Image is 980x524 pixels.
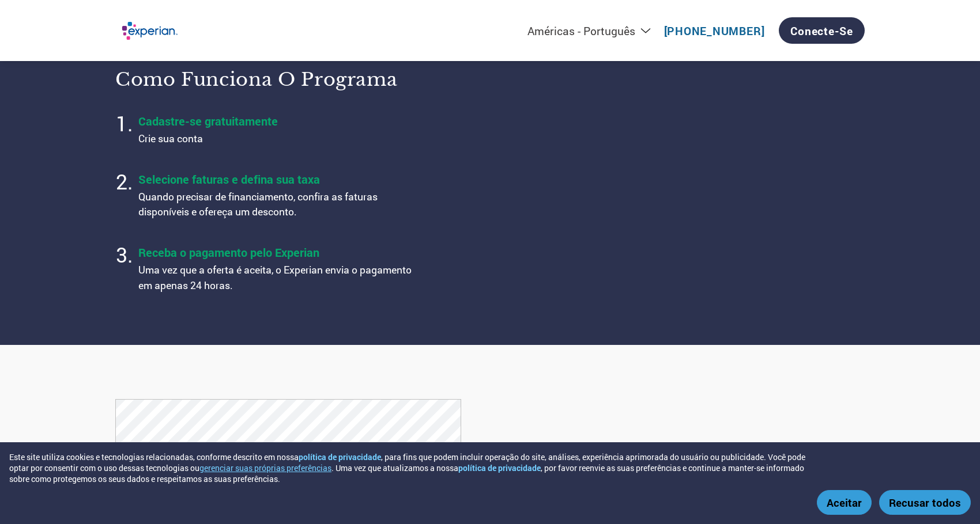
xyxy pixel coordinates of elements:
p: Crie sua conta [138,131,427,146]
button: gerenciar suas próprias preferências [199,462,331,473]
h4: Cadastre-se gratuitamente [138,113,427,128]
h4: Selecione faturas e defina sua taxa [138,172,427,187]
a: [PHONE_NUMBER] [664,24,765,38]
a: política de privacidade [299,451,381,462]
a: política de privacidade [458,462,541,473]
h4: Receba o pagamento pelo Experian [138,245,427,260]
a: Conecte-se [779,17,865,44]
p: Quando precisar de financiamento, confira as faturas disponíveis e ofereça um desconto. [138,189,427,220]
p: Uma vez que a oferta é aceita, o Experian envia o pagamento em apenas 24 horas. [138,263,427,293]
button: Recusar todos [879,490,971,515]
button: Aceitar [817,490,872,515]
h3: Como funciona o programa [115,68,476,91]
div: Este site utiliza cookies e tecnologias relacionadas, conforme descrito em nossa , para fins que ... [9,451,821,484]
img: Experian [115,15,182,47]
